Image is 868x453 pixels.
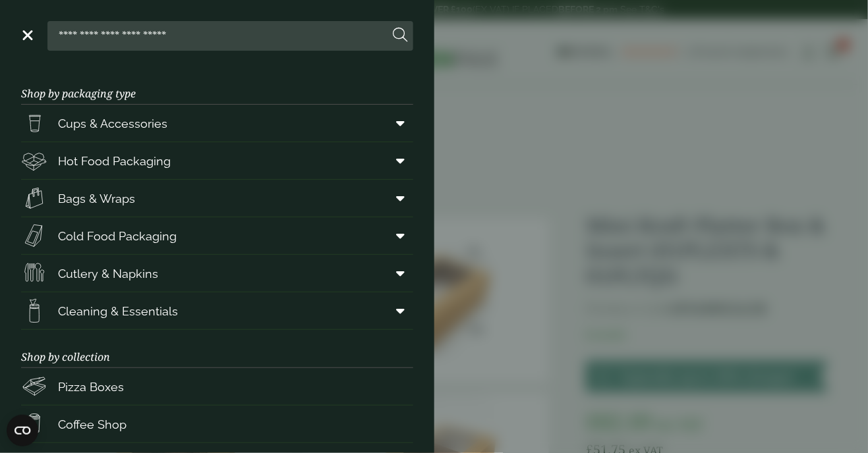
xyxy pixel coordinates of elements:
[58,378,124,396] span: Pizza Boxes
[21,292,413,329] a: Cleaning & Essentials
[21,406,413,442] a: Coffee Shop
[58,115,167,132] span: Cups & Accessories
[21,411,47,437] img: HotDrink_paperCup.svg
[21,185,47,211] img: Paper_carriers.svg
[21,373,47,400] img: Pizza_boxes.svg
[58,190,135,207] span: Bags & Wraps
[58,265,158,282] span: Cutlery & Napkins
[21,67,413,105] h3: Shop by packaging type
[21,180,413,217] a: Bags & Wraps
[21,142,413,179] a: Hot Food Packaging
[7,415,38,446] button: Open CMP widget
[21,217,413,254] a: Cold Food Packaging
[21,105,413,142] a: Cups & Accessories
[21,298,47,324] img: open-wipe.svg
[58,415,127,433] span: Coffee Shop
[21,330,413,368] h3: Shop by collection
[21,110,47,136] img: PintNhalf_cup.svg
[21,368,413,405] a: Pizza Boxes
[21,255,413,292] a: Cutlery & Napkins
[58,302,178,320] span: Cleaning & Essentials
[58,227,177,245] span: Cold Food Packaging
[58,152,171,170] span: Hot Food Packaging
[21,223,47,249] img: Sandwich_box.svg
[21,260,47,286] img: Cutlery.svg
[21,147,47,174] img: Deli_box.svg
